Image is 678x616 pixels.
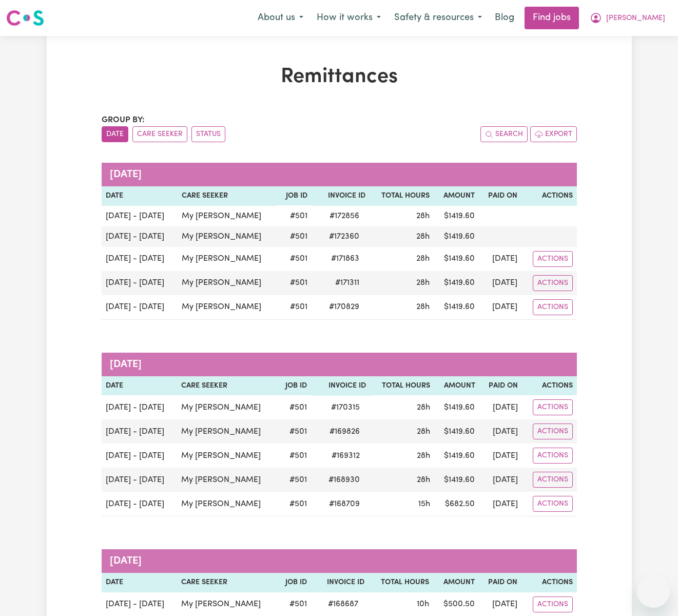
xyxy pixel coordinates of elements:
[479,419,521,444] td: [DATE]
[434,395,479,419] td: $ 1419.60
[434,376,479,396] th: Amount
[417,600,429,608] span: 10 hours
[277,419,311,444] td: # 501
[102,468,178,492] td: [DATE] - [DATE]
[417,476,430,484] span: 28 hours
[325,401,366,414] span: # 170315
[102,353,577,376] caption: [DATE]
[434,444,479,468] td: $ 1419.60
[6,9,44,27] img: Careseekers logo
[102,376,178,396] th: Date
[479,573,521,592] th: Paid On
[416,255,430,263] span: 28 hours
[177,444,277,468] td: My [PERSON_NAME]
[322,474,366,486] span: # 168930
[434,206,479,226] td: $ 1419.60
[480,126,528,142] button: Search
[178,206,278,226] td: My [PERSON_NAME]
[479,247,521,271] td: [DATE]
[533,251,573,267] button: Actions
[102,116,145,124] span: Group by:
[178,186,278,206] th: Care Seeker
[637,575,670,608] iframe: Button to launch messaging window
[102,65,577,89] h1: Remittances
[434,186,479,206] th: Amount
[102,271,178,295] td: [DATE] - [DATE]
[323,210,365,222] span: # 172856
[323,426,366,438] span: # 169826
[102,186,178,206] th: Date
[178,295,278,320] td: My [PERSON_NAME]
[370,376,434,396] th: Total Hours
[388,7,489,29] button: Safety & resources
[323,498,366,510] span: # 168709
[323,301,365,313] span: # 170829
[102,295,178,320] td: [DATE] - [DATE]
[310,7,388,29] button: How it works
[277,376,311,396] th: Job ID
[479,395,521,419] td: [DATE]
[329,277,365,289] span: # 171311
[489,7,520,29] a: Blog
[533,399,573,415] button: Actions
[178,271,278,295] td: My [PERSON_NAME]
[479,376,521,396] th: Paid On
[533,299,573,315] button: Actions
[521,186,576,206] th: Actions
[417,428,430,436] span: 28 hours
[434,492,479,516] td: $ 682.50
[369,573,433,592] th: Total Hours
[530,126,577,142] button: Export
[525,7,579,29] a: Find jobs
[479,444,521,468] td: [DATE]
[278,247,312,271] td: # 501
[278,206,312,226] td: # 501
[102,126,128,142] button: sort invoices by date
[277,444,311,468] td: # 501
[434,295,479,320] td: $ 1419.60
[417,452,430,460] span: 28 hours
[278,226,312,247] td: # 501
[177,468,277,492] td: My [PERSON_NAME]
[311,376,370,396] th: Invoice ID
[325,253,365,265] span: # 171863
[416,212,430,220] span: 28 hours
[177,395,277,419] td: My [PERSON_NAME]
[533,448,573,464] button: Actions
[533,275,573,291] button: Actions
[416,279,430,287] span: 28 hours
[479,492,521,516] td: [DATE]
[6,6,44,30] a: Careseekers logo
[434,247,479,271] td: $ 1419.60
[322,598,364,610] span: # 168687
[278,186,312,206] th: Job ID
[416,233,430,241] span: 28 hours
[277,468,311,492] td: # 501
[522,376,577,396] th: Actions
[102,226,178,247] td: [DATE] - [DATE]
[177,492,277,516] td: My [PERSON_NAME]
[606,13,665,24] span: [PERSON_NAME]
[177,573,277,592] th: Care Seeker
[479,295,521,320] td: [DATE]
[251,7,310,29] button: About us
[479,468,521,492] td: [DATE]
[177,419,277,444] td: My [PERSON_NAME]
[583,7,672,29] button: My Account
[533,496,573,512] button: Actions
[416,303,430,311] span: 28 hours
[191,126,225,142] button: sort invoices by paid status
[278,271,312,295] td: # 501
[132,126,187,142] button: sort invoices by care seeker
[479,271,521,295] td: [DATE]
[102,163,577,186] caption: [DATE]
[433,573,479,592] th: Amount
[177,376,277,396] th: Care Seeker
[312,186,370,206] th: Invoice ID
[311,573,369,592] th: Invoice ID
[102,247,178,271] td: [DATE] - [DATE]
[533,472,573,488] button: Actions
[533,423,573,439] button: Actions
[102,573,178,592] th: Date
[434,271,479,295] td: $ 1419.60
